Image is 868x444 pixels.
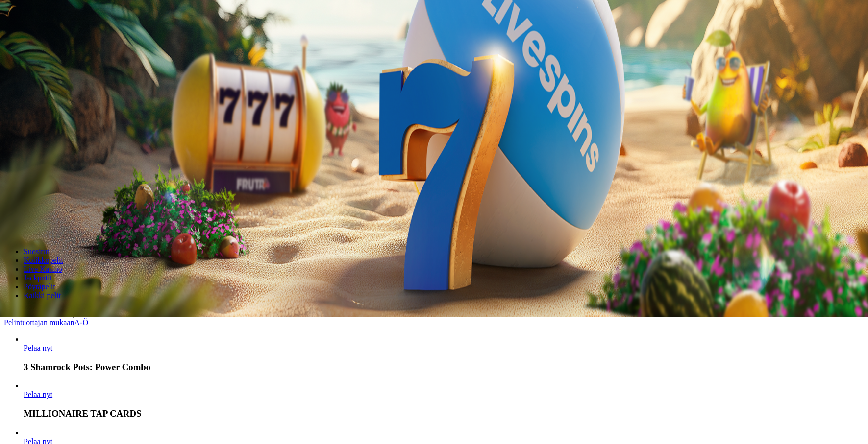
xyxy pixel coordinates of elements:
span: Pelaa nyt [24,344,52,352]
a: Kaikki pelit [24,291,61,300]
nav: Lobby [4,231,864,300]
h3: MILLIONAIRE TAP CARDS [24,408,864,419]
a: 3 Shamrock Pots: Power Combo [24,344,52,352]
header: Lobby [4,231,864,318]
h3: 3 Shamrock Pots: Power Combo [24,362,864,373]
a: MILLIONAIRE TAP CARDS [24,390,52,398]
span: Pelaa nyt [24,390,52,398]
a: Live Kasino [24,265,62,273]
a: A-Ö [74,318,88,327]
a: Pelintuottajan mukaan [4,318,74,327]
a: Jackpotit [24,274,52,282]
a: Kolikkopelit [24,256,63,264]
article: 3 Shamrock Pots: Power Combo [24,335,864,373]
a: Pöytäpelit [24,282,55,291]
article: MILLIONAIRE TAP CARDS [24,381,864,419]
a: Suositut [24,247,49,256]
